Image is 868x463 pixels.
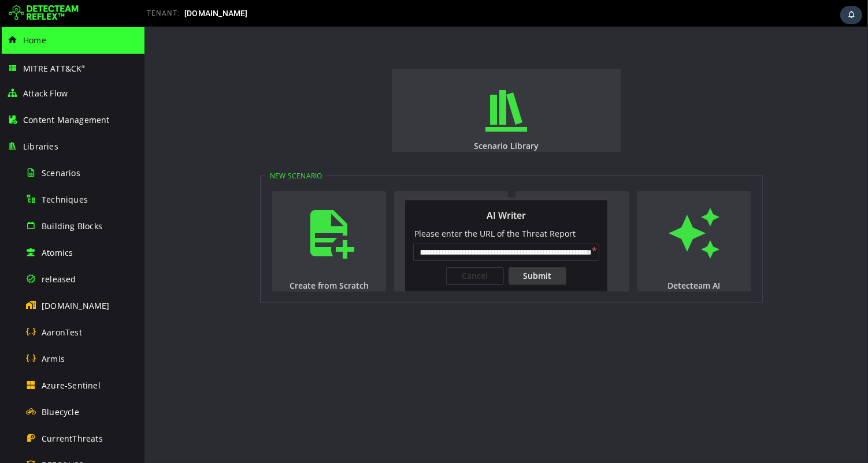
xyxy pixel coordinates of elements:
[364,241,422,258] div: Submit
[184,9,248,18] span: [DOMAIN_NAME]
[23,88,68,99] span: Attack Flow
[302,241,359,258] div: Cancel
[9,4,79,23] img: Detecteam logo
[42,300,110,311] span: [DOMAIN_NAME]
[42,247,73,258] span: Atomics
[270,201,431,212] span: Please enter the URL of the Threat Report
[260,171,463,266] div: AI Writer
[42,353,65,364] span: Armis
[42,194,88,205] span: Techniques
[23,63,86,74] span: MITRE ATT&CK
[42,380,101,391] span: Azure-Sentinel
[42,221,102,231] span: Building Blocks
[81,64,85,69] sup: ®
[23,114,110,125] span: Content Management
[42,406,79,417] span: Bluecycle
[23,141,58,152] span: Libraries
[42,433,103,444] span: CurrentThreats
[23,35,46,46] span: Home
[42,167,80,178] span: Scenarios
[840,6,862,24] div: Task Notifications
[147,9,180,17] span: TENANT:
[42,327,82,338] span: AaronTest
[42,274,76,285] span: released
[261,171,463,201] div: AI Writer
